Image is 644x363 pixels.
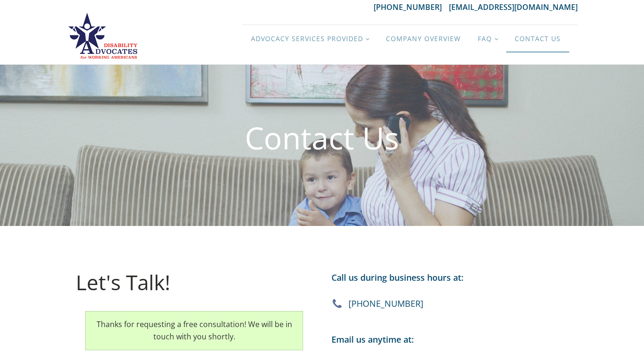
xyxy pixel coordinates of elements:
[245,121,399,155] h1: Contact Us
[374,2,449,12] a: [PHONE_NUMBER]
[331,333,414,360] div: Email us anytime at:
[449,2,578,12] a: [EMAIL_ADDRESS][DOMAIN_NAME]
[469,25,506,52] a: FAQ
[242,25,377,52] a: Advocacy Services Provided
[349,298,423,310] div: [PHONE_NUMBER]
[331,271,464,298] div: Call us during business hours at:
[76,271,170,294] h1: Let's Talk!
[506,25,569,52] a: Contact Us
[377,25,469,52] a: Company Overview
[93,319,295,343] p: Thanks for requesting a free consultation! We will be in touch with you shortly.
